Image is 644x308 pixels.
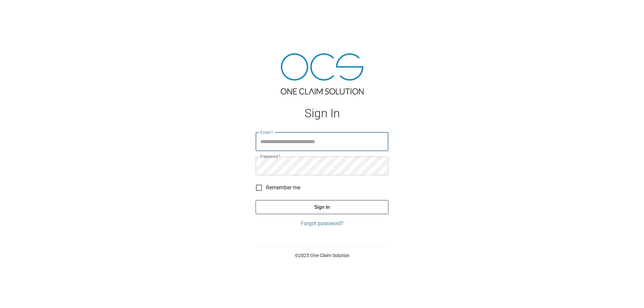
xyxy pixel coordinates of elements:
label: Password [260,153,280,159]
a: Forgot password? [256,220,388,228]
img: ocs-logo-tra.png [281,53,364,95]
span: Remember me [266,184,300,192]
label: Email [260,129,273,135]
h1: Sign In [256,107,388,120]
img: ocs-logo-white-transparent.png [8,4,35,17]
button: Sign In [256,200,388,214]
p: © 2025 One Claim Solution [256,252,388,259]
